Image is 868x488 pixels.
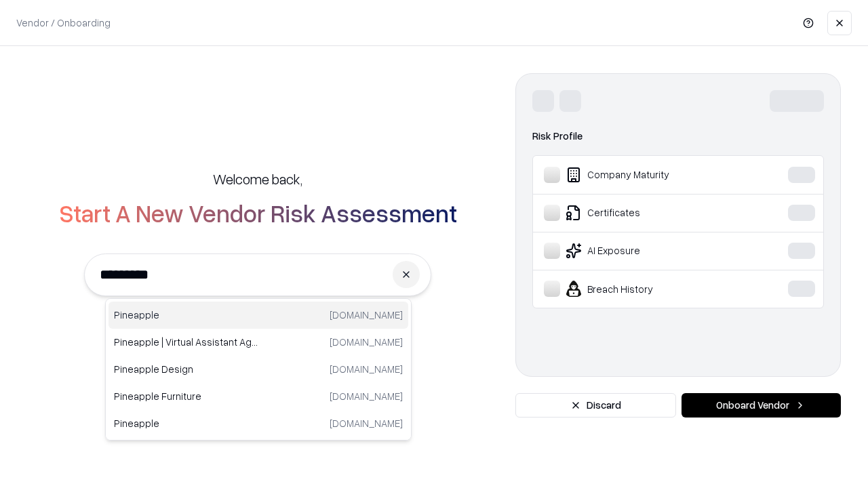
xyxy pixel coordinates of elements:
[330,308,403,322] p: [DOMAIN_NAME]
[59,199,457,226] h2: Start A New Vendor Risk Assessment
[544,167,747,183] div: Company Maturity
[330,335,403,349] p: [DOMAIN_NAME]
[682,393,841,418] button: Onboard Vendor
[544,243,747,259] div: AI Exposure
[114,308,258,322] p: Pineapple
[330,389,403,403] p: [DOMAIN_NAME]
[16,16,111,30] p: Vendor / Onboarding
[515,393,676,418] button: Discard
[114,362,258,376] p: Pineapple Design
[544,281,747,297] div: Breach History
[544,205,747,221] div: Certificates
[532,128,824,144] div: Risk Profile
[105,298,412,441] div: Suggestions
[114,416,258,430] p: Pineapple
[330,362,403,376] p: [DOMAIN_NAME]
[213,169,302,188] h5: Welcome back,
[330,416,403,430] p: [DOMAIN_NAME]
[114,389,258,403] p: Pineapple Furniture
[114,335,258,349] p: Pineapple | Virtual Assistant Agency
